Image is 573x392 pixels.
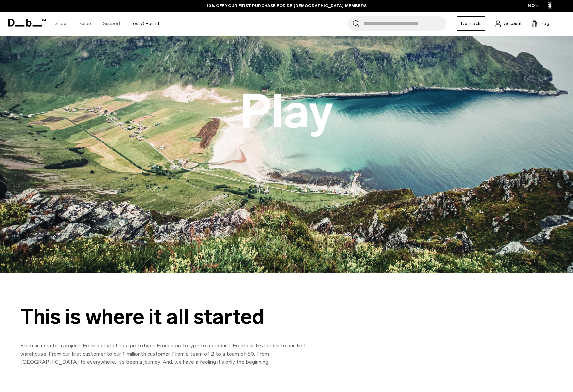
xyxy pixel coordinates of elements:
[77,12,93,36] a: Explore
[240,86,333,138] button: Play
[541,20,549,27] span: Bag
[20,342,326,366] p: From an idea to a project. From a project to a prototype. From a prototype to a product. From our...
[495,19,522,28] a: Account
[131,12,159,36] a: Lost & Found
[207,3,367,9] a: 10% OFF YOUR FIRST PURCHASE FOR DB [DEMOGRAPHIC_DATA] MEMBERS
[532,19,549,28] button: Bag
[103,12,120,36] a: Support
[50,12,164,36] nav: Main Navigation
[55,12,66,36] a: Shop
[457,16,485,31] a: Db Black
[504,20,522,27] span: Account
[20,305,326,328] div: This is where it all started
